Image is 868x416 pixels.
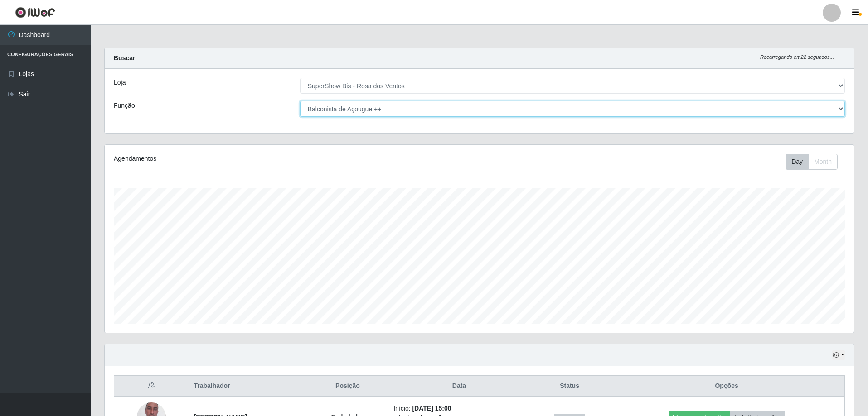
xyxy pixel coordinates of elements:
li: Início: [393,404,525,413]
button: Month [808,154,838,170]
div: Toolbar with button groups [786,154,845,170]
label: Função [114,101,135,110]
th: Status [530,376,609,397]
time: [DATE] 15:00 [412,405,451,412]
th: Posição [307,376,388,397]
th: Data [388,376,530,397]
strong: Buscar [114,54,135,62]
i: Recarregando em 22 segundos... [760,54,834,60]
th: Opções [609,376,844,397]
img: CoreUI Logo [15,7,55,18]
label: Loja [114,78,126,87]
button: Day [786,154,809,170]
div: Agendamentos [114,154,411,163]
th: Trabalhador [188,376,307,397]
div: First group [786,154,838,170]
